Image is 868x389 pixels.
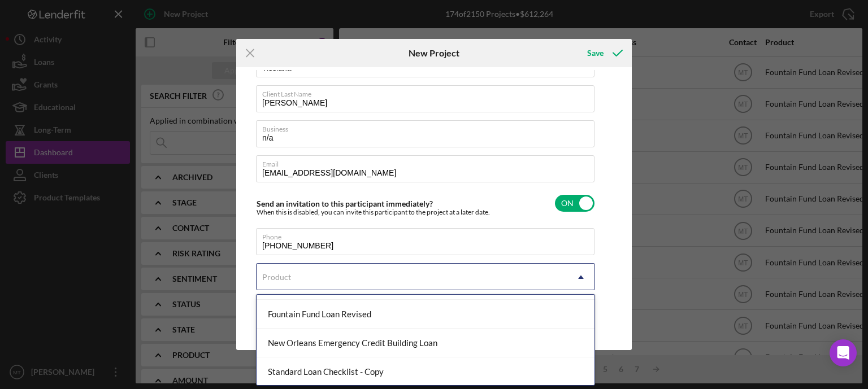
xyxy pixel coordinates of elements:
label: Email [262,156,594,168]
div: Standard Loan Checklist - Copy [257,357,594,386]
label: Business [262,121,594,133]
div: Fountain Fund Loan Revised [257,300,594,329]
label: Phone [262,229,594,241]
h6: New Project [409,48,459,58]
div: Open Intercom Messenger [830,339,857,366]
div: When this is disabled, you can invite this participant to the project at a later date. [257,208,490,216]
div: Save [587,42,604,64]
div: New Orleans Emergency Credit Building Loan [257,329,594,357]
label: Client Last Name [262,86,594,98]
div: Product [262,273,291,282]
label: Send an invitation to this participant immediately? [257,199,433,208]
button: Save [576,42,632,64]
